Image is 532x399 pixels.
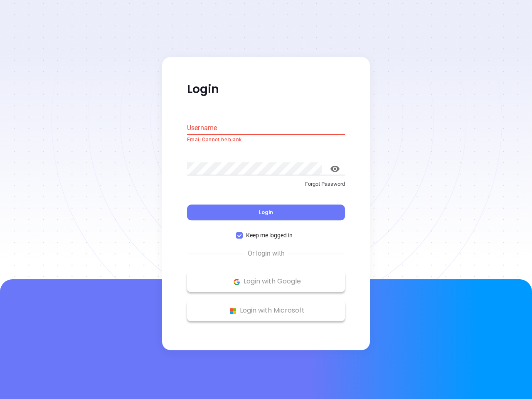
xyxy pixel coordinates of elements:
p: Email Cannot be blank [187,136,345,144]
p: Login [187,82,345,97]
span: Or login with [244,249,289,259]
p: Forgot Password [187,180,345,188]
p: Login with Microsoft [191,305,341,317]
img: Microsoft Logo [228,306,238,316]
button: toggle password visibility [325,159,345,179]
button: Google Logo Login with Google [187,271,345,292]
p: Login with Google [191,276,341,288]
a: Forgot Password [187,180,345,195]
span: Login [259,209,273,216]
button: Login [187,205,345,221]
img: Google Logo [232,277,242,287]
button: Microsoft Logo Login with Microsoft [187,300,345,321]
span: Keep me logged in [243,231,296,240]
